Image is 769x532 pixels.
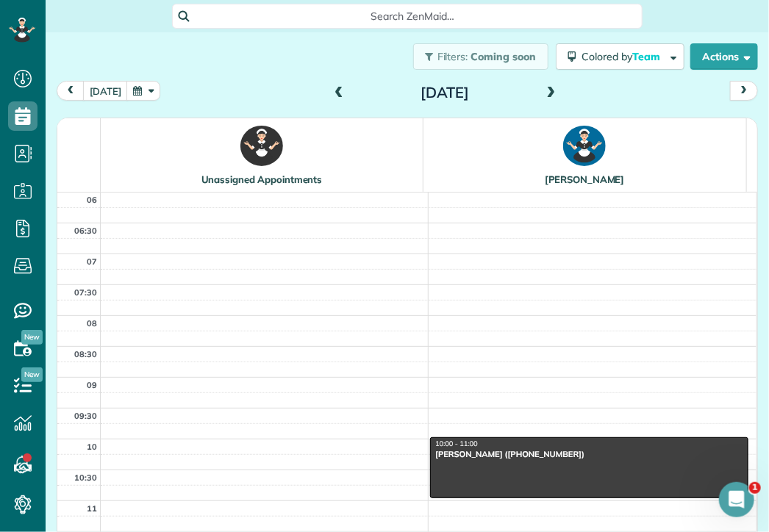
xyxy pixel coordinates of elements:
[87,503,97,514] span: 11
[87,195,97,205] span: 06
[435,440,478,448] span: 10:00 - 11:00
[21,330,43,345] span: New
[582,50,665,63] span: Colored by
[101,118,423,192] th: Unassigned Appointments
[730,81,758,101] button: next
[87,318,97,328] span: 08
[87,380,97,390] span: 09
[57,81,85,101] button: prev
[563,126,606,166] img: CM
[434,449,744,459] div: [PERSON_NAME] ([PHONE_NUMBER])
[749,482,761,494] span: 1
[74,472,97,483] span: 10:30
[74,349,97,359] span: 08:30
[74,411,97,421] span: 09:30
[74,287,97,298] span: 07:30
[87,442,97,452] span: 10
[719,482,754,517] iframe: Intercom live chat
[471,50,537,63] span: Coming soon
[556,43,684,70] button: Colored byTeam
[353,85,537,101] h2: [DATE]
[21,367,43,382] span: New
[74,226,97,236] span: 06:30
[87,256,97,267] span: 07
[423,118,746,192] th: [PERSON_NAME]
[632,50,662,63] span: Team
[83,81,128,101] button: [DATE]
[240,126,283,166] img: !
[690,43,758,70] button: Actions
[437,50,468,63] span: Filters:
